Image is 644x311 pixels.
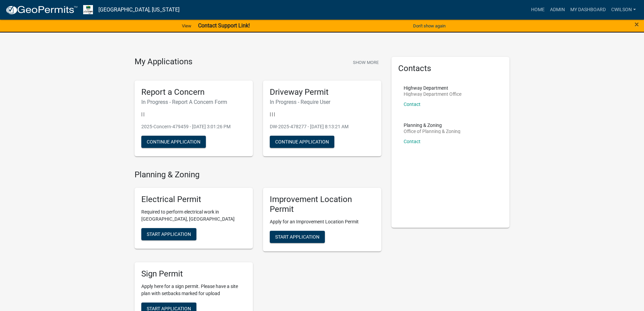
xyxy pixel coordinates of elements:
button: Start Application [270,231,325,243]
span: Start Application [147,231,191,237]
button: Close [635,20,639,28]
h5: Improvement Location Permit [270,195,375,214]
h5: Sign Permit [141,269,246,279]
a: [GEOGRAPHIC_DATA], [US_STATE] [98,4,180,16]
h5: Contacts [398,64,503,73]
a: Admin [547,3,568,16]
button: Show More [350,57,381,68]
p: | | | [270,111,375,118]
p: | | [141,111,246,118]
h4: Planning & Zoning [135,170,381,180]
p: Apply here for a sign permit. Please have a site plan with setbacks marked for upload [141,283,246,297]
p: Office of Planning & Zoning [404,129,460,134]
a: Contact [404,102,421,107]
h5: Report a Concern [141,87,246,97]
h6: In Progress - Report A Concern Form [141,99,246,105]
p: Required to perform electrical work in [GEOGRAPHIC_DATA], [GEOGRAPHIC_DATA] [141,208,246,223]
p: Planning & Zoning [404,123,460,128]
span: Start Application [147,306,191,311]
button: Continue Application [141,136,206,148]
a: Contact [404,139,421,144]
button: Continue Application [270,136,334,148]
strong: Contact Support Link! [198,22,250,29]
a: Home [528,3,547,16]
h5: Driveway Permit [270,87,375,97]
a: cwilson [609,3,639,16]
img: Morgan County, Indiana [83,5,93,14]
button: Don't show again [410,20,448,31]
h6: In Progress - Require User [270,99,375,105]
span: × [635,20,639,29]
h4: My Applications [135,57,192,67]
p: Highway Department Office [404,92,461,96]
h5: Electrical Permit [141,195,246,204]
a: View [179,20,194,31]
p: Highway Department [404,86,461,90]
a: My Dashboard [568,3,609,16]
button: Start Application [141,228,196,240]
p: 2025-Concern-479459 - [DATE] 3:01:26 PM [141,123,246,130]
p: Apply for an Improvement Location Permit [270,218,375,225]
p: DW-2025-478277 - [DATE] 8:13:21 AM [270,123,375,130]
span: Start Application [275,234,319,239]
